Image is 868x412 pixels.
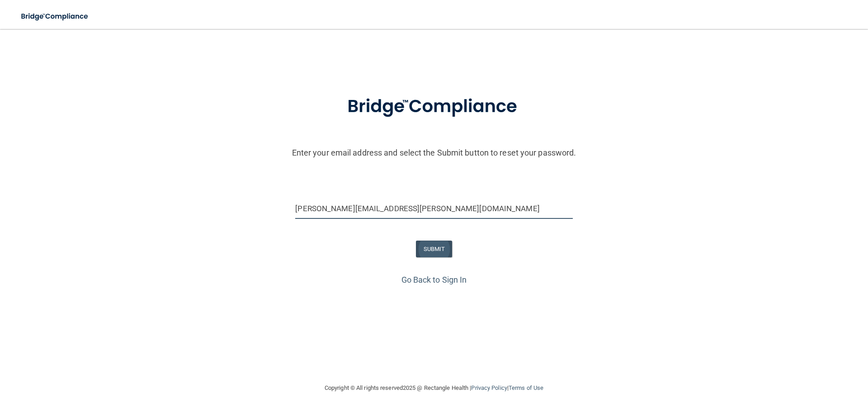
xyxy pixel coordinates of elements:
[416,241,453,257] button: SUBMIT
[401,275,467,284] a: Go Back to Sign In
[509,384,543,391] a: Terms of Use
[14,7,97,26] img: bridge_compliance_login_screen.278c3ca4.svg
[269,374,599,403] div: Copyright © All rights reserved 2025 @ Rectangle Health | |
[295,199,572,219] input: Email
[329,83,539,130] img: bridge_compliance_login_screen.278c3ca4.svg
[471,384,507,391] a: Privacy Policy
